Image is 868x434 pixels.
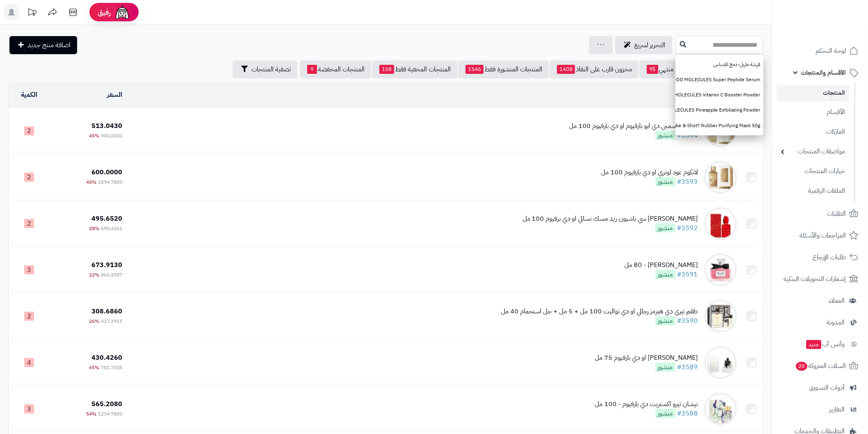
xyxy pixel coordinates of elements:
a: #3594 [677,130,698,140]
a: GOOD MOLECULES Pineapple Exfoliating Powder [676,103,763,118]
a: وآتس آبجديد [777,334,863,354]
span: 9 [307,65,317,74]
span: العملاء [829,295,845,306]
span: 2 [24,312,34,321]
div: طقم تيري دي هيرمز رجالي او دي تواليت 100 مل + 5 مل + جل استحمام 40 مل [501,307,698,316]
span: لوحة التحكم [816,45,846,57]
span: 1408 [557,65,575,74]
img: كريستيان ديور مس ديور اسينس - 80 مل [704,254,737,286]
a: لوحة التحكم [777,41,863,61]
span: 673.9130 [91,260,122,270]
a: المنتجات المخفضة9 [300,60,371,78]
a: التحرير لسريع [615,36,672,54]
span: 95 [647,65,658,74]
span: منشور [656,177,676,186]
a: المدونة [777,313,863,332]
a: #3593 [677,177,698,187]
a: الطلبات [777,204,863,224]
a: اضافة منتج جديد [9,36,77,54]
a: السلات المتروكة20 [777,356,863,376]
div: [PERSON_NAME] - 80 مل [625,260,698,270]
img: جورجيو ارماني سي باشيون ريد مسك نسائي او دي برفيوم 100 مل [704,207,737,240]
span: المراجعات والأسئلة [800,230,846,241]
div: نيشان تيرو اكستريت دي بارفيوم - 100 مل [595,400,698,409]
span: 3 [24,404,34,413]
span: 108 [379,65,394,74]
a: السعر [107,90,122,100]
span: السلات المتروكة [795,360,846,372]
span: منشور [656,316,676,325]
span: منشور [656,363,676,372]
span: منشور [656,131,676,140]
img: نيشان تيرو اكستريت دي بارفيوم - 100 مل [704,393,737,425]
span: 565.2080 [91,399,122,409]
span: 2 [24,219,34,228]
a: #3590 [677,316,698,326]
span: منشور [656,270,676,279]
a: #3589 [677,362,698,372]
span: وآتس آب [806,338,845,350]
span: التقارير [829,404,845,415]
a: GOOD MOLECULES Super Peptide Serum [676,72,763,87]
a: DR [PERSON_NAME]+ Shake & Shot? Rubber Purifying Mask 50g [676,118,763,133]
span: إشعارات التحويلات البنكية [784,273,846,285]
a: التقارير [777,400,863,419]
span: 20 [796,362,808,371]
div: لانكوم عود لوتري او دي بارفيوم 100 مل [601,168,698,177]
a: المنتجات المنشورة فقط1546 [458,60,549,78]
span: 513.0430 [91,121,122,131]
a: تحديثات المنصة [22,4,42,23]
a: فرشة ماربل-دمج للاساس [676,57,763,72]
img: طقم تيري دي هيرمز رجالي او دي تواليت 100 مل + 5 مل + جل استحمام 40 مل [704,300,737,333]
img: لانكوم عود لوتري او دي بارفيوم 100 مل [704,161,737,194]
span: المدونة [827,317,845,328]
a: الكمية [21,90,37,100]
span: 430.4260 [91,353,122,363]
span: الطلبات [827,208,846,219]
a: أدوات التسويق [777,378,863,397]
span: 865.2087 [101,271,122,279]
img: logo-2.png [812,22,860,39]
span: 1094.7800 [98,178,122,186]
span: 2 [24,173,34,182]
span: 4 [24,358,34,367]
span: 308.6860 [91,306,122,316]
a: مخزون منتهي95 [640,60,699,78]
span: 690.4261 [101,225,122,232]
span: 781.7304 [101,364,122,371]
span: 1546 [466,65,484,74]
span: 26% [89,318,99,325]
a: #3591 [677,270,698,279]
span: أدوات التسويق [809,382,845,393]
span: 22% [89,271,99,279]
a: المراجعات والأسئلة [777,226,863,245]
img: فان كليف مون لايت باتشولي لي بارفيوم او دي بارفيوم 75 مل [704,346,737,379]
span: طلبات الإرجاع [813,251,846,263]
button: تصفية المنتجات [233,60,297,78]
span: 3 [24,265,34,274]
div: [PERSON_NAME] او دي بارفيوم 75 مل [595,353,698,363]
span: 600.0000 [91,167,122,177]
a: الماركات [777,123,850,141]
a: #3588 [677,409,698,418]
a: المنتجات [777,85,850,101]
a: مواصفات المنتجات [777,143,850,160]
span: 28% [89,225,99,232]
span: اضافة منتج جديد [27,40,71,50]
a: المنتجات المخفية فقط108 [372,60,457,78]
span: 45% [89,364,99,371]
span: منشور [656,409,676,418]
span: جديد [806,340,822,349]
a: الملفات الرقمية [777,182,850,200]
span: تصفية المنتجات [251,64,291,74]
a: طلبات الإرجاع [777,247,863,267]
a: إشعارات التحويلات البنكية [777,269,863,289]
span: 417.3913 [101,318,122,325]
span: رفيق [98,7,111,17]
a: GOOD MOLECULES Vitamin C Booster Powder [676,87,763,103]
span: منشور [656,224,676,233]
span: 1234.7800 [98,410,122,418]
a: مخزون قارب على النفاذ1408 [550,60,639,78]
div: لانكوم جاسمين دي ايو بارقيوم او دي بارفيوم 100 مل [569,121,698,131]
span: 495.6520 [91,214,122,224]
